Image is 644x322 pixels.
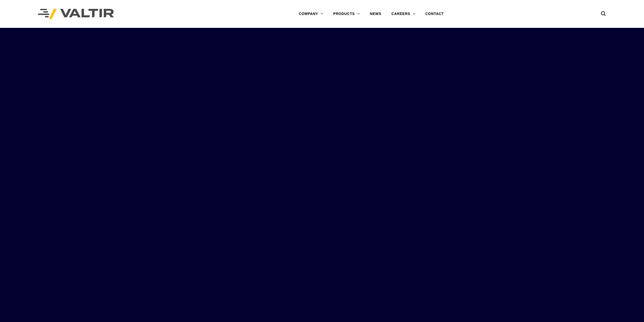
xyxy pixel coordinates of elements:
img: Valtir [38,9,114,19]
a: NEWS [365,9,386,19]
a: CAREERS [386,9,420,19]
a: COMPANY [294,9,328,19]
a: CONTACT [420,9,449,19]
a: PRODUCTS [328,9,365,19]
